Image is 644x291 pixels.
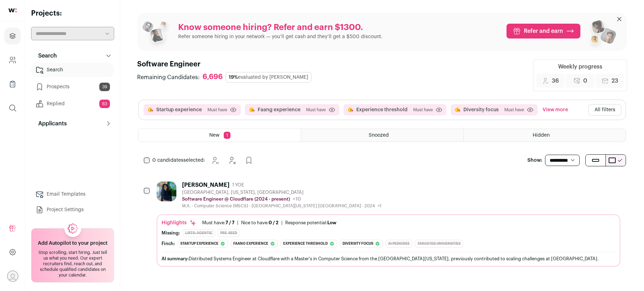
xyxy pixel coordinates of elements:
p: Show: [527,157,542,164]
span: 23 [611,77,618,85]
span: 1 YOE [232,182,244,188]
span: 0 / 2 [269,220,279,225]
span: AI summary: [162,256,189,261]
button: Diversity focus [463,106,499,113]
button: View more [541,104,569,115]
span: Snoozed [369,133,389,138]
button: Search [31,49,114,63]
div: Startup experience [178,240,228,248]
div: evaluated by [PERSON_NAME] [226,72,311,83]
img: referral_people_group_1-3817b86375c0e7f77b15e9e1740954ef64e1f78137dd7e9f4ff27367cb2cd09a.png [141,18,172,49]
div: Stop scrolling, start hiring. Just tell us what you need. Our expert recruiters find, reach out, ... [36,250,110,278]
h2: Projects: [31,8,114,18]
div: Missing: [162,230,180,236]
span: Must have [504,107,524,113]
div: Response potential: [285,220,336,226]
button: Applicants [31,117,114,131]
img: wellfound-shorthand-0d5821cbd27db2630d0214b213865d53afaa358527fdda9d0ea32b1df1b89c2c.svg [8,8,17,12]
div: Lists: Agentic [183,229,215,237]
p: Search [34,52,57,60]
div: Diversity focus [340,240,383,248]
a: Snoozed [301,129,463,142]
span: 19% [229,75,238,80]
div: Weekly progress [558,63,602,71]
a: Projects [4,28,21,44]
div: Must have: [202,220,234,226]
a: Company and ATS Settings [4,52,21,69]
span: Hidden [533,133,550,138]
div: Highlights [162,219,197,226]
span: Remaining Candidates: [137,73,200,82]
a: Company Lists [4,76,21,93]
h2: Add Autopilot to your project [38,240,107,247]
button: Startup experience [156,106,202,113]
a: Search [31,63,114,77]
div: [PERSON_NAME] [182,182,229,189]
div: [GEOGRAPHIC_DATA], [US_STATE], [GEOGRAPHIC_DATA] [182,190,381,195]
div: Targeted universities [415,240,463,248]
a: [PERSON_NAME] 1 YOE [GEOGRAPHIC_DATA], [US_STATE], [GEOGRAPHIC_DATA] Software Engineer @ Cloudfla... [157,182,620,267]
div: Finch: [162,241,175,247]
span: Low [327,220,336,225]
a: Replied83 [31,97,114,111]
div: Distributed Systems Engineer at Cloudflare with a Master's in Computer Science from the [GEOGRAPH... [162,255,615,262]
span: Must have [306,107,326,113]
span: 1 [224,132,230,139]
span: 36 [552,77,559,85]
div: Faang experience [231,240,278,248]
span: selected: [152,157,205,164]
button: Experience threshold [356,106,408,113]
div: Pre-seed [218,229,240,237]
h1: Software Engineer [137,59,316,69]
span: 0 candidates [152,158,183,163]
div: Nice to have: [241,220,279,226]
a: Prospects39 [31,80,114,94]
span: 7 / 7 [226,220,234,225]
p: Refer someone hiring in your network — you’ll get cash and they’ll get a $500 discount. [178,33,382,40]
span: New [209,133,219,138]
button: All filters [589,104,621,115]
span: 83 [99,100,110,108]
div: Ai pedigree [386,240,412,248]
span: Must have [413,107,433,113]
a: Project Settings [31,203,114,217]
span: 0 [583,77,587,85]
ul: | | [202,220,336,226]
button: Open dropdown [7,271,18,282]
div: M.A. - Computer Science (MSCS) - [GEOGRAPHIC_DATA][US_STATE] [GEOGRAPHIC_DATA] - 2024 [182,203,381,209]
span: 39 [99,83,110,91]
span: +1 [377,204,381,208]
a: Add Autopilot to your project Stop scrolling, start hiring. Just tell us what you need. Our exper... [31,228,114,283]
span: Must have [207,107,227,113]
img: b6cd3a24ebb6ed8934ded5bf425a0c8a197efd8838c754943564b8a17eaa1a5c.jpg [157,182,176,201]
img: referral_people_group_2-7c1ec42c15280f3369c0665c33c00ed472fd7f6af9dd0ec46c364f9a93ccf9a4.png [586,17,617,51]
a: Email Templates [31,187,114,201]
span: +10 [293,197,301,202]
p: Know someone hiring? Refer and earn $1300. [178,22,382,33]
p: Applicants [34,119,67,128]
a: Hidden [464,129,626,142]
p: Software Engineer @ Cloudflare (2024 - present) [182,196,290,202]
div: 6,696 [203,73,223,82]
button: Faang experience [258,106,300,113]
a: Refer and earn [507,24,580,38]
div: Experience threshold [281,240,337,248]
